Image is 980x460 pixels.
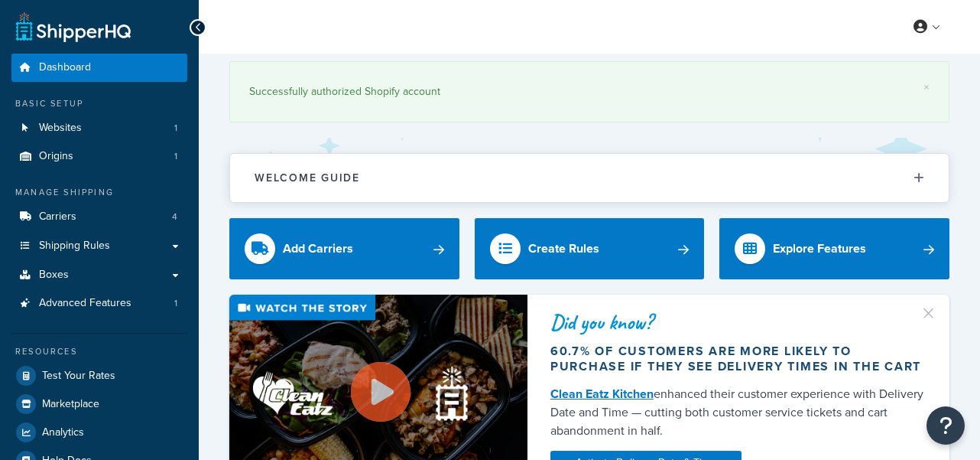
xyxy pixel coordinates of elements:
a: Websites1 [11,114,187,142]
div: Manage Shipping [11,186,187,199]
a: Advanced Features1 [11,289,187,318]
span: 1 [174,122,177,135]
span: Advanced Features [39,297,131,310]
a: Analytics [11,419,187,446]
button: Welcome Guide [230,154,949,202]
div: Basic Setup [11,97,187,110]
a: Origins1 [11,142,187,171]
a: Boxes [11,261,187,289]
div: Successfully authorized Shopify account [249,81,930,103]
div: Did you know? [550,312,926,333]
div: Resources [11,345,187,358]
li: Websites [11,114,187,142]
span: Boxes [39,269,69,282]
a: Dashboard [11,54,187,82]
a: Explore Features [719,218,949,279]
span: Shipping Rules [39,240,110,253]
a: × [923,81,930,93]
span: Origins [39,150,73,163]
a: Shipping Rules [11,232,187,260]
span: Websites [39,122,82,135]
div: 60.7% of customers are more likely to purchase if they see delivery times in the cart [550,344,926,374]
a: Test Your Rates [11,362,187,390]
div: enhanced their customer experience with Delivery Date and Time — cutting both customer service ti... [550,385,926,440]
a: Clean Eatz Kitchen [550,385,654,403]
span: 4 [172,210,177,223]
a: Carriers4 [11,203,187,231]
a: Create Rules [475,218,705,279]
div: Create Rules [528,238,599,259]
li: Carriers [11,203,187,231]
h2: Welcome Guide [255,172,360,184]
div: Add Carriers [283,238,353,259]
span: 1 [174,150,177,163]
span: Carriers [39,210,76,223]
span: Analytics [42,426,84,439]
li: Origins [11,142,187,171]
span: Test Your Rates [42,370,115,383]
a: Add Carriers [229,218,459,279]
div: Explore Features [773,238,866,259]
span: Dashboard [39,61,91,74]
a: Marketplace [11,390,187,418]
li: Advanced Features [11,289,187,318]
button: Open Resource Center [926,406,965,445]
span: Marketplace [42,398,99,411]
span: 1 [174,297,177,310]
